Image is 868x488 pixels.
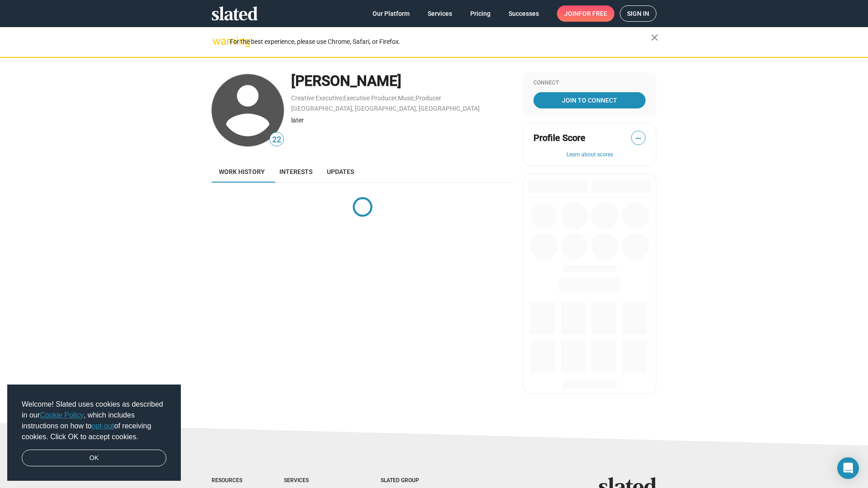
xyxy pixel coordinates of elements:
span: — [632,132,645,144]
div: Slated Group [381,477,442,484]
mat-icon: close [649,32,660,43]
a: Creative Executive [291,94,342,102]
a: Pricing [463,5,498,22]
div: later [291,116,514,125]
button: Learn about scores [533,151,646,159]
span: , [342,96,343,101]
span: for free [579,5,607,22]
a: Interests [272,161,320,183]
a: Cookie Policy [40,411,84,419]
a: Updates [320,161,361,183]
a: opt-out [92,422,114,430]
div: Open Intercom Messenger [837,457,859,479]
a: Producer [415,94,441,102]
a: Joinfor free [557,5,614,22]
a: Music [398,94,415,102]
a: Successes [501,5,546,22]
a: [GEOGRAPHIC_DATA], [GEOGRAPHIC_DATA], [GEOGRAPHIC_DATA] [291,105,480,112]
div: Resources [212,477,248,484]
span: 22 [270,134,283,146]
span: Services [428,5,452,22]
a: Our Platform [365,5,417,22]
span: Join [564,5,607,22]
div: [PERSON_NAME] [291,71,514,91]
a: Executive Producer [343,94,397,102]
div: Services [284,477,344,484]
div: Connect [533,80,646,87]
span: Updates [327,168,354,175]
a: dismiss cookie message [22,450,166,467]
span: Pricing [470,5,491,22]
a: Join To Connect [533,92,646,108]
span: , [415,96,415,101]
a: Sign in [620,5,656,22]
span: Join To Connect [535,92,644,108]
div: For the best experience, please use Chrome, Safari, or Firefox. [230,36,651,48]
a: Work history [212,161,272,183]
span: Sign in [627,6,649,21]
span: Our Platform [373,5,410,22]
mat-icon: warning [212,36,223,47]
span: Work history [219,168,265,175]
a: Services [420,5,459,22]
div: cookieconsent [7,385,181,481]
span: Profile Score [533,132,585,144]
span: Welcome! Slated uses cookies as described in our , which includes instructions on how to of recei... [22,399,166,442]
span: , [397,96,398,101]
span: Interests [279,168,312,175]
span: Successes [509,5,539,22]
